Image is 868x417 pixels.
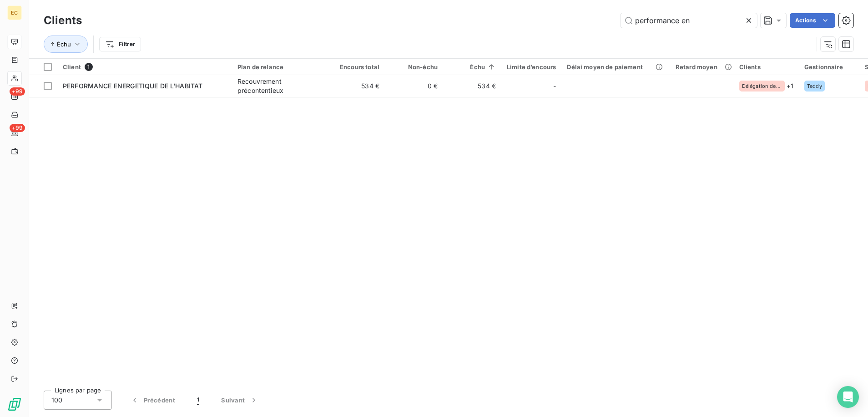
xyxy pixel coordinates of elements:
input: Rechercher [621,13,757,28]
h3: Clients [44,12,82,29]
img: Logo LeanPay [7,397,22,412]
button: Filtrer [99,37,141,51]
span: Délégation de paiement [742,83,782,89]
td: 534 € [443,75,501,97]
div: Retard moyen [676,63,728,71]
button: 1 [186,391,210,410]
div: EC [7,5,22,20]
div: Échu [449,63,496,71]
span: Teddy [807,83,822,89]
div: Encours total [332,63,379,71]
div: Non-échu [390,63,438,71]
span: Client [63,63,81,71]
div: Gestionnaire [804,63,854,71]
span: +99 [10,87,25,96]
div: Clients [739,63,793,71]
button: Actions [790,13,835,28]
span: Échu [57,41,71,48]
button: Précédent [119,391,186,410]
td: 534 € [327,75,385,97]
span: +99 [10,124,25,132]
span: + 1 [787,81,793,91]
span: 1 [197,396,199,405]
span: PERFORMANCE ENERGETIQUE DE L'HABITAT [63,82,202,90]
div: Limite d’encours [507,63,556,71]
button: Suivant [210,391,269,410]
td: 0 € [385,75,443,97]
div: Recouvrement précontentieux [237,77,321,95]
span: 1 [85,63,93,71]
div: Plan de relance [237,63,321,71]
span: 100 [51,396,62,405]
div: Open Intercom Messenger [837,386,859,408]
button: Échu [44,36,88,53]
span: - [553,81,556,91]
div: Délai moyen de paiement [567,63,664,71]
